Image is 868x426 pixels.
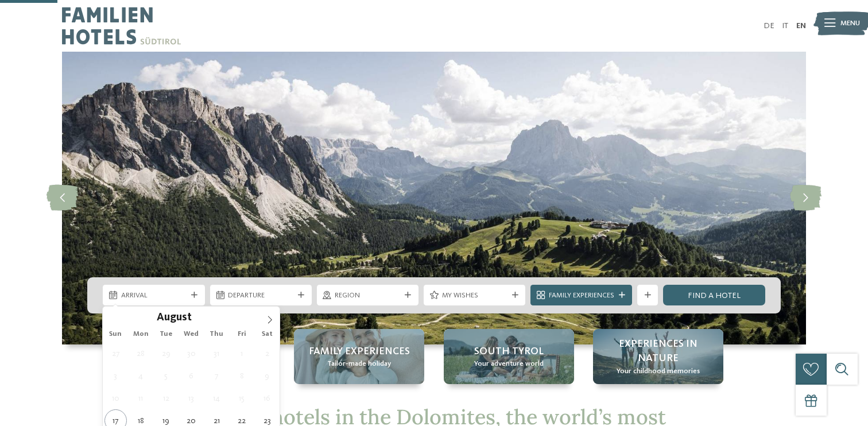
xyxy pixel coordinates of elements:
span: August 1, 2025 [231,342,253,365]
span: August 10, 2025 [104,387,127,409]
span: August 7, 2025 [206,365,228,387]
span: Menu [840,18,860,29]
span: August [157,313,192,324]
a: Family hotels in the Dolomites: Holidays in the realm of the Pale Mountains South Tyrol Your adve... [444,329,574,384]
span: July 31, 2025 [206,342,228,365]
a: DE [764,22,774,30]
span: July 27, 2025 [104,342,127,365]
span: July 29, 2025 [155,342,177,365]
span: July 28, 2025 [130,342,152,365]
span: Sun [103,331,128,338]
span: Your childhood memories [617,366,700,377]
span: Sat [254,331,280,338]
span: South Tyrol [474,344,544,359]
a: Family hotels in the Dolomites: Holidays in the realm of the Pale Mountains Family Experiences Ta... [294,329,424,384]
span: Tailor-made holiday [327,359,391,369]
span: August 11, 2025 [130,387,152,409]
span: August 6, 2025 [180,365,203,387]
span: Family Experiences [309,344,410,359]
span: August 12, 2025 [155,387,177,409]
span: Family Experiences [549,291,614,301]
span: Your adventure world [474,359,544,369]
span: Experiences in nature [603,337,713,366]
span: My wishes [442,291,507,301]
span: Mon [128,331,153,338]
span: Thu [204,331,229,338]
span: Departure [228,291,293,301]
span: Arrival [121,291,187,301]
span: July 30, 2025 [180,342,203,365]
span: August 13, 2025 [180,387,203,409]
span: Fri [229,331,254,338]
span: August 16, 2025 [256,387,278,409]
a: Find a hotel [663,285,765,305]
span: August 15, 2025 [231,387,253,409]
a: Family hotels in the Dolomites: Holidays in the realm of the Pale Mountains Experiences in nature... [593,329,723,384]
img: Family hotels in the Dolomites: Holidays in the realm of the Pale Mountains [62,52,806,344]
span: August 8, 2025 [231,365,253,387]
span: Region [335,291,400,301]
span: August 5, 2025 [155,365,177,387]
input: Year [192,311,230,323]
span: Tue [153,331,179,338]
span: August 14, 2025 [206,387,228,409]
span: Wed [179,331,204,338]
a: EN [796,22,806,30]
span: August 3, 2025 [104,365,127,387]
span: August 9, 2025 [256,365,278,387]
span: August 2, 2025 [256,342,278,365]
span: August 4, 2025 [130,365,152,387]
a: IT [782,22,788,30]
